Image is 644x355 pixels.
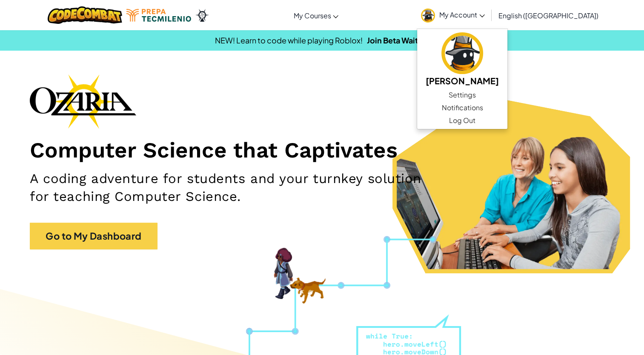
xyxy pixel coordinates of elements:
span: My Account [439,10,485,19]
a: My Account [417,2,489,29]
h2: A coding adventure for students and your turnkey solution for teaching Computer Science. [30,170,421,206]
h5: [PERSON_NAME] [426,74,499,87]
a: Go to My Dashboard [30,223,157,249]
a: [PERSON_NAME] [417,31,507,89]
img: Tecmilenio logo [126,9,191,22]
a: Log Out [417,114,507,127]
img: Ozaria branding logo [30,74,136,129]
a: English ([GEOGRAPHIC_DATA]) [494,4,603,27]
a: My Courses [289,4,343,27]
h1: Computer Science that Captivates [30,137,614,163]
a: Join Beta Waitlist [367,35,429,45]
a: Settings [417,89,507,101]
img: avatar [441,32,483,74]
img: CodeCombat logo [48,6,122,24]
span: Notifications [442,103,483,113]
span: My Courses [293,11,331,20]
span: English ([GEOGRAPHIC_DATA]) [498,11,598,20]
span: NEW! Learn to code while playing Roblox! [215,35,363,45]
a: Notifications [417,101,507,114]
img: Ozaria [195,9,209,22]
img: avatar [421,9,435,23]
